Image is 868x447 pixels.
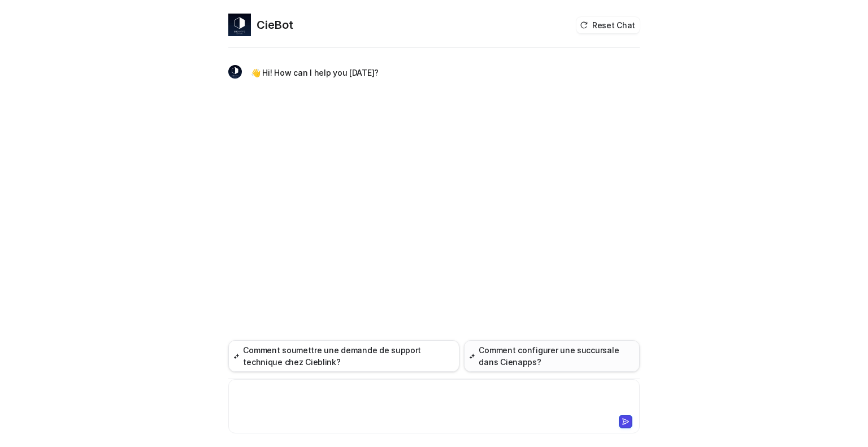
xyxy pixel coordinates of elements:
button: Reset Chat [576,17,640,33]
img: Widget [228,65,242,79]
button: Comment configurer une succursale dans Cienapps? [464,340,640,372]
img: Widget [228,14,251,36]
button: Comment soumettre une demande de support technique chez Cieblink? [228,340,459,372]
p: 👋 Hi! How can I help you [DATE]? [251,66,379,80]
h2: CieBot [257,17,293,33]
